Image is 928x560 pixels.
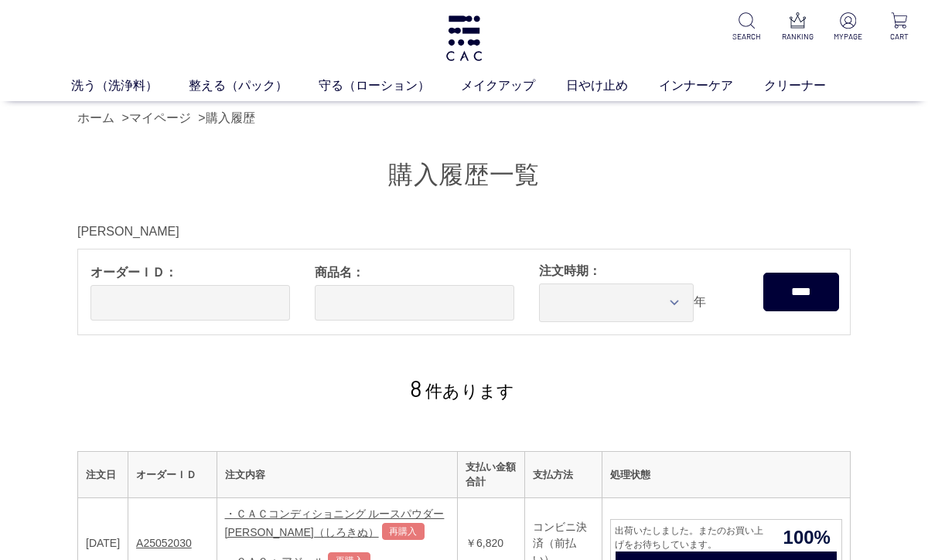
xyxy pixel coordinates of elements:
span: 100% [773,524,841,552]
a: 購入履歴 [206,111,255,124]
h1: 購入履歴一覧 [77,158,851,192]
img: logo [444,15,484,61]
a: インナーケア [659,76,764,95]
a: 守る（ローション） [319,76,461,95]
span: 商品名： [315,263,514,282]
a: メイクアップ [461,76,566,95]
a: 再購入 [382,523,425,540]
p: RANKING [781,31,814,42]
a: ホーム [77,111,114,124]
li: > [121,109,194,127]
a: CART [883,12,916,42]
th: 注文内容 [217,451,458,497]
div: 年 [527,249,751,334]
a: ・ＣＡＣコンディショニング ルースパウダー [PERSON_NAME]（しろきぬ） [225,507,445,538]
p: MYPAGE [832,31,865,42]
a: RANKING [781,12,814,42]
th: 支払方法 [525,451,602,497]
span: 出荷いたしました。またのお買い上げをお待ちしています。 [611,524,773,552]
p: CART [883,31,916,42]
th: 注文日 [78,451,128,497]
div: [PERSON_NAME] [77,222,851,241]
a: クリーナー [764,76,857,95]
a: 日やけ止め [566,76,659,95]
th: オーダーＩＤ [128,451,217,497]
a: A25052030 [136,537,192,549]
th: 処理状態 [602,451,850,497]
a: MYPAGE [832,12,865,42]
a: マイページ [129,111,191,124]
span: 件あります [410,382,515,401]
th: 支払い金額合計 [458,451,525,497]
span: 注文時期： [539,262,739,280]
a: 洗う（洗浄料） [71,76,189,95]
a: SEARCH [730,12,763,42]
li: > [198,109,258,127]
p: SEARCH [730,31,763,42]
span: オーダーＩＤ： [90,263,290,282]
span: 8 [410,374,422,402]
a: 整える（パック） [189,76,319,95]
